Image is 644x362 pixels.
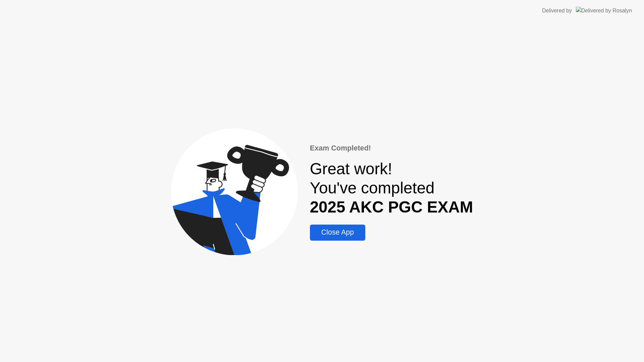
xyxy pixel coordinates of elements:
[312,228,363,237] div: Close App
[576,7,632,14] img: Delivered by Rosalyn
[310,143,473,154] div: Exam Completed!
[310,198,473,216] b: 2025 AKC PGC EXAM
[310,159,473,217] div: Great work! You've completed
[542,7,572,15] div: Delivered by
[310,225,365,241] button: Close App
